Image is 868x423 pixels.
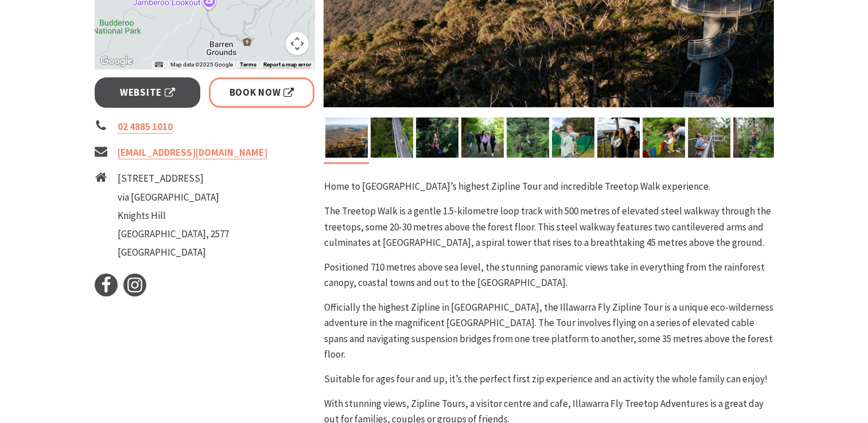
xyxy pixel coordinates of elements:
img: Zipline Tour at Illawarra Fly Treetop Adventures [507,117,549,158]
img: Treetop Walk at Illawarra Fly [371,117,413,158]
a: 02 4885 1010 [118,120,173,134]
img: Illawarra Fly [461,117,504,158]
p: Home to [GEOGRAPHIC_DATA]’s highest Zipline Tour and incredible Treetop Walk experience. [324,179,773,194]
img: Google [98,54,135,69]
a: Report a map error [263,61,311,68]
p: Officially the highest Zipline in [GEOGRAPHIC_DATA], the Illawarra Fly Zipline Tour is a unique e... [324,300,773,362]
img: Knights Tower at Illawarra Fly [325,117,368,158]
span: Book Now [229,85,294,100]
img: Enchanted Forest at Illawarra Fly Treetop Adventures [643,117,685,158]
li: Knights Hill [118,208,229,224]
span: Website [120,85,175,100]
img: Zipline Tour suspension bridge [733,117,776,158]
button: Keyboard shortcuts [155,61,163,69]
li: [GEOGRAPHIC_DATA], 2577 [118,226,229,242]
img: Treetop Walk at Illawarra Fly Treetop Adventures [597,117,640,158]
li: [STREET_ADDRESS] [118,171,229,186]
li: via [GEOGRAPHIC_DATA] [118,190,229,205]
img: Treetop Walk at Illawarra Fly Treetop Adventures [688,117,730,158]
img: Zipline Tour at Illawarra Fly [416,117,458,158]
p: The Treetop Walk is a gentle 1.5-kilometre loop track with 500 metres of elevated steel walkway t... [324,203,773,250]
a: Terms (opens in new tab) [239,61,256,68]
a: Open this area in Google Maps (opens a new window) [98,54,135,69]
a: Book Now [209,77,315,108]
img: Archery at Illawarra Fly Treetop Adventures [552,117,594,158]
li: [GEOGRAPHIC_DATA] [118,245,229,260]
a: Website [95,77,201,108]
a: [EMAIL_ADDRESS][DOMAIN_NAME] [118,146,267,159]
p: Positioned 710 metres above sea level, the stunning panoramic views take in everything from the r... [324,260,773,291]
p: Suitable for ages four and up, it’s the perfect first zip experience and an activity the whole fa... [324,371,773,387]
button: Map camera controls [286,32,309,55]
span: Map data ©2025 Google [170,61,232,68]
